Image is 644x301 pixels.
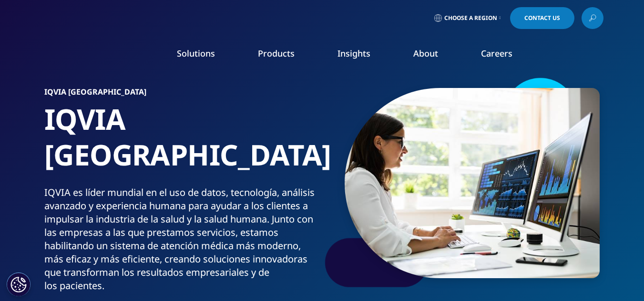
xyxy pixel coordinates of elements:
a: About [413,48,438,59]
h1: IQVIA [GEOGRAPHIC_DATA] [44,101,318,186]
a: Products [258,48,295,59]
nav: Primary [121,33,603,78]
span: Choose a Region [444,14,497,22]
img: 1118_woman-looking-at-data.jpg [345,88,600,278]
div: IQVIA es líder mundial en el uso de datos, tecnología, análisis avanzado y experiencia humana par... [44,186,318,292]
a: Careers [481,48,512,59]
a: Insights [337,48,370,59]
span: Contact Us [524,15,560,21]
a: Contact Us [510,7,574,29]
h6: IQVIA [GEOGRAPHIC_DATA] [44,88,318,101]
button: Configuración de cookies [7,272,31,296]
a: Solutions [177,48,215,59]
